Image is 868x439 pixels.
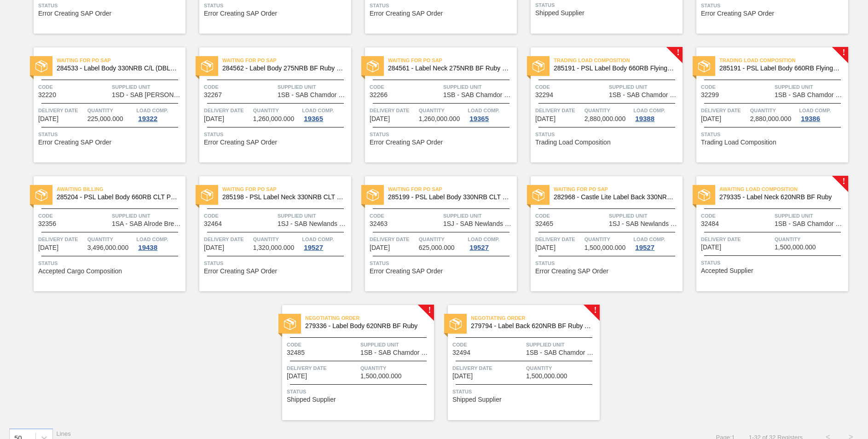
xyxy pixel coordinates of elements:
span: 32220 [38,92,56,98]
span: Supplied Unit [112,211,183,220]
span: Code [370,211,441,220]
span: Negotiating Order [471,313,600,323]
span: Supplied Unit [609,82,680,92]
span: Status [204,1,349,10]
span: 285191 - PSL Label Body 660RB FlyingFish Lemon PU [554,65,675,72]
span: 625,000.000 [419,244,455,251]
a: statusWaiting for PO SAP285198 - PSL Label Neck 330NRB CLT PU 25Code32464Supplied Unit1SJ - SAB N... [185,176,351,291]
div: 19527 [468,244,491,251]
span: Error Creating SAP Order [370,10,443,17]
span: Quantity [775,235,846,244]
div: 19438 [136,244,159,251]
span: 32266 [370,92,388,98]
a: !statusNegotiating Order279336 - Label Body 620NRB BF RubyCode32485Supplied Unit1SB - SAB Chamdor... [268,305,434,420]
span: 285191 - PSL Label Body 660RB FlyingFish Lemon PU [719,65,841,72]
span: 284533 - Label Body 330NRB C/L (DBL)23 [57,65,178,72]
span: 285198 - PSL Label Neck 330NRB CLT PU 25 [222,194,344,201]
span: Load Comp. [468,106,499,115]
span: Quantity [526,364,597,373]
span: Error Creating SAP Order [370,139,443,146]
span: Accepted Supplier [701,267,753,274]
span: 1SB - SAB Chamdor Brewery [360,349,432,356]
span: Quantity [584,235,631,244]
img: status [698,189,710,201]
a: !statusAwaiting Load Composition279335 - Label Neck 620NRB BF RubyCode32484Supplied Unit1SB - SAB... [683,176,848,291]
span: 2,880,000.000 [750,116,792,122]
span: Waiting for PO SAP [57,56,185,65]
span: Code [535,211,607,220]
span: Quantity [360,364,432,373]
span: 09/26/2025 [38,116,58,122]
img: status [367,60,379,72]
span: 285199 - PSL Label Body 330NRB CLT PU 25 [388,194,509,201]
img: status [201,60,213,72]
span: Status [535,259,680,268]
span: 1SA - SAB Alrode Brewery [112,220,183,227]
a: statusWaiting for PO SAP284561 - Label Neck 275NRB BF Ruby PUCode32266Supplied Unit1SB - SAB Cham... [351,47,517,162]
span: 10/01/2025 [701,116,721,122]
span: Awaiting Billing [57,185,185,194]
span: Delivery Date [701,235,772,244]
span: Error Creating SAP Order [535,268,608,275]
span: Code [452,340,524,349]
span: Quantity [253,106,300,115]
span: 225,000.000 [87,116,123,122]
span: Waiting for PO SAP [388,185,517,194]
span: 10/04/2025 [287,373,307,380]
a: statusWaiting for PO SAP284562 - Label Body 275NRB BF Ruby PUCode32267Supplied Unit1SB - SAB Cham... [185,47,351,162]
span: Code [204,211,275,220]
span: Status [701,130,846,139]
span: Waiting for PO SAP [388,56,517,65]
a: statusWaiting for PO SAP282968 - Castle Lite Label Back 330NRB Booster 1Code32465Supplied Unit1SJ... [517,176,683,291]
span: Code [701,211,772,220]
span: 1SB - SAB Chamdor Brewery [443,92,515,98]
span: Status [38,259,183,268]
img: status [35,60,47,72]
span: 32485 [287,349,305,356]
span: 10/03/2025 [38,244,58,251]
span: Quantity [419,235,466,244]
span: Trading Load Composition [554,56,683,65]
a: Load Comp.19322 [136,106,183,122]
span: 1SB - SAB Chamdor Brewery [609,92,680,98]
span: 10/01/2025 [535,116,556,122]
span: Delivery Date [287,364,358,373]
span: 1SB - SAB Chamdor Brewery [278,92,349,98]
img: status [35,189,47,201]
span: Delivery Date [204,106,251,115]
span: Code [701,82,772,92]
a: Load Comp.19365 [468,106,515,122]
div: 19527 [302,244,325,251]
span: 1,260,000.000 [253,116,295,122]
img: status [450,318,462,330]
span: 1SB - SAB Chamdor Brewery [775,220,846,227]
span: Code [38,82,110,92]
span: Status [204,130,349,139]
span: 10/04/2025 [370,244,390,251]
span: Trading Load Composition [719,56,848,65]
span: 279336 - Label Body 620NRB BF Ruby [305,323,427,329]
span: Load Comp. [633,106,665,115]
span: Delivery Date [370,106,417,115]
span: 1SJ - SAB Newlands Brewery [609,220,680,227]
div: 19322 [136,115,159,122]
span: 279794 - Label Back 620NRB BF Ruby Apple 1x12 [471,323,592,329]
span: Delivery Date [701,106,748,115]
span: 10/04/2025 [701,244,721,251]
span: 282968 - Castle Lite Label Back 330NRB Booster 1 [554,194,675,201]
a: statusAwaiting Billing285204 - PSL Label Body 660RB CLT PU 25Code32356Supplied Unit1SA - SAB Alro... [20,176,185,291]
span: Shipped Supplier [287,396,336,403]
img: status [698,60,710,72]
span: Status [370,130,515,139]
span: Error Creating SAP Order [204,10,277,17]
img: status [532,60,544,72]
span: 279335 - Label Neck 620NRB BF Ruby [719,194,841,201]
span: Status [701,258,846,267]
img: status [532,189,544,201]
span: Waiting for PO SAP [222,185,351,194]
span: 1,500,000.000 [584,244,626,251]
span: 284562 - Label Body 275NRB BF Ruby PU [222,65,344,72]
span: Status [535,0,680,10]
span: Error Creating SAP Order [38,10,111,17]
span: Quantity [750,106,797,115]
